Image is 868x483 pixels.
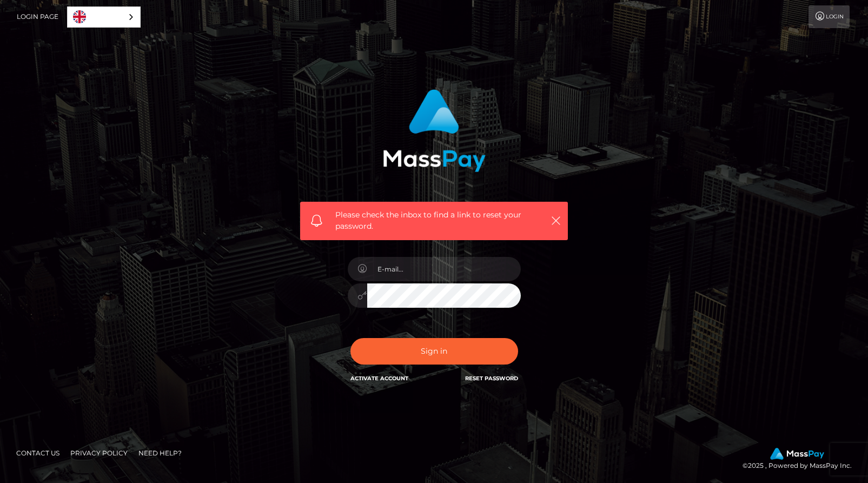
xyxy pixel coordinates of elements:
[67,6,141,28] div: Language
[465,375,518,382] a: Reset Password
[66,445,132,461] a: Privacy Policy
[12,445,64,461] a: Contact Us
[67,6,141,28] aside: Language selected: English
[743,447,860,471] div: © 2025 , Powered by MassPay Inc.
[17,5,58,28] a: Login Page
[134,445,186,461] a: Need Help?
[367,257,521,281] input: E-mail...
[350,338,518,365] button: Sign in
[335,209,533,232] span: Please check the inbox to find a link to reset your password.
[68,7,140,27] a: English
[383,89,486,172] img: MassPay Login
[809,5,850,28] a: Login
[770,448,824,460] img: MassPay
[350,375,408,382] a: Activate Account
